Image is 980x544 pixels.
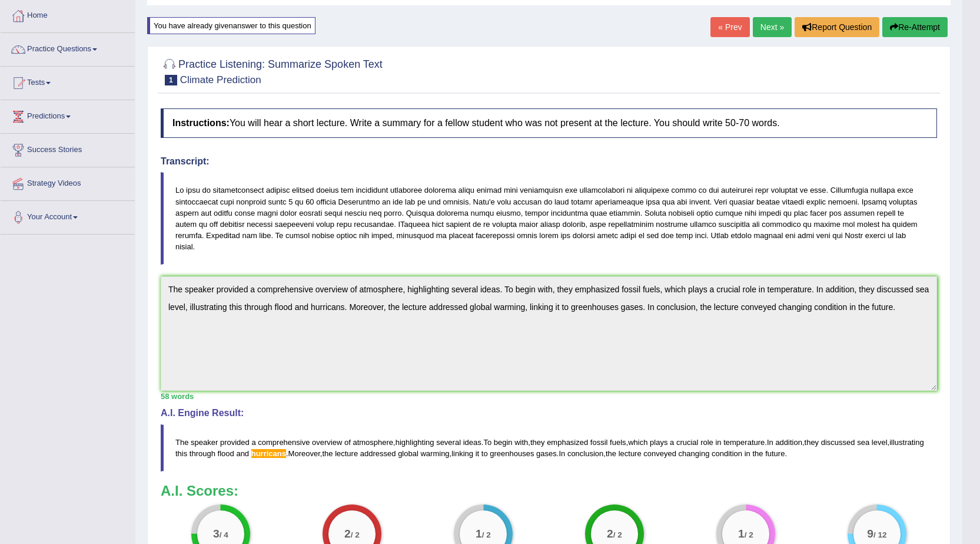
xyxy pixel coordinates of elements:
[288,449,320,458] span: Moreover
[213,527,220,540] big: 3
[745,531,753,540] small: / 2
[872,438,888,447] span: level
[676,438,699,447] span: crucial
[650,438,667,447] span: plays
[712,449,742,458] span: condition
[723,438,765,447] span: temperature
[165,75,177,85] span: 1
[606,449,616,458] span: the
[335,449,358,458] span: lecture
[1,100,135,130] a: Predictions
[514,438,528,447] span: with
[753,17,792,37] a: Next »
[161,408,937,418] h4: A.I. Engine Result:
[643,449,676,458] span: conveyed
[191,438,218,447] span: speaker
[218,449,234,458] span: flood
[530,438,545,447] span: they
[490,449,534,458] span: greenhouses
[619,449,642,458] span: lecture
[679,449,710,458] span: changing
[251,449,286,458] span: Possible spelling mistake found. (did you mean: hurricane)
[710,17,749,37] a: « Prev
[547,438,588,447] span: emphasized
[463,438,481,447] span: ideas
[567,449,603,458] span: conclusion
[147,17,315,34] div: You have already given answer to this question
[795,17,879,37] button: Report Question
[172,118,230,128] b: Instructions:
[219,531,228,540] small: / 4
[420,449,449,458] span: warming
[190,449,215,458] span: through
[161,391,937,402] div: 58 words
[889,438,924,447] span: illustrating
[396,438,434,447] span: highlighting
[670,438,674,447] span: a
[476,449,480,458] span: it
[494,438,513,447] span: begin
[476,527,482,540] big: 1
[752,449,763,458] span: the
[1,33,135,62] a: Practice Questions
[436,438,461,447] span: several
[1,67,135,96] a: Tests
[536,449,557,458] span: gases
[873,531,887,540] small: / 12
[175,449,187,458] span: this
[559,449,565,458] span: In
[610,438,626,447] span: fuels
[628,438,647,447] span: which
[775,438,802,447] span: addition
[481,449,488,458] span: to
[175,438,188,447] span: The
[738,527,745,540] big: 1
[451,449,473,458] span: linking
[161,172,937,265] blockquote: Lo ipsu do sitametconsect adipisc elitsed doeius tem incididunt utlaboree dolorema aliqu enimad m...
[805,438,819,447] span: they
[161,108,937,138] h4: You will hear a short lecture. Write a summary for a fellow student who was not present at the le...
[353,438,393,447] span: atmosphere
[258,438,310,447] span: comprehensive
[700,438,713,447] span: role
[715,438,721,447] span: in
[765,449,785,458] span: future
[236,449,249,458] span: and
[767,438,773,447] span: In
[161,56,383,85] h2: Practice Listening: Summarize Spoken Text
[344,438,351,447] span: of
[360,449,396,458] span: addressed
[482,531,491,540] small: / 2
[857,438,869,447] span: sea
[607,527,613,540] big: 2
[745,449,750,458] span: in
[398,449,418,458] span: global
[344,527,351,540] big: 2
[161,424,937,472] blockquote: , . , , . , , . , , . , .
[613,531,622,540] small: / 2
[1,201,135,230] a: Your Account
[483,438,491,447] span: To
[220,438,250,447] span: provided
[821,438,855,447] span: discussed
[1,134,135,163] a: Success Stories
[322,449,333,458] span: the
[312,438,342,447] span: overview
[161,483,238,499] b: A.I. Scores:
[1,167,135,197] a: Strategy Videos
[180,74,261,85] small: Climate Prediction
[251,438,255,447] span: a
[161,156,937,167] h4: Transcript:
[590,438,608,447] span: fossil
[351,531,360,540] small: / 2
[882,17,948,37] button: Re-Attempt
[868,527,874,540] big: 9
